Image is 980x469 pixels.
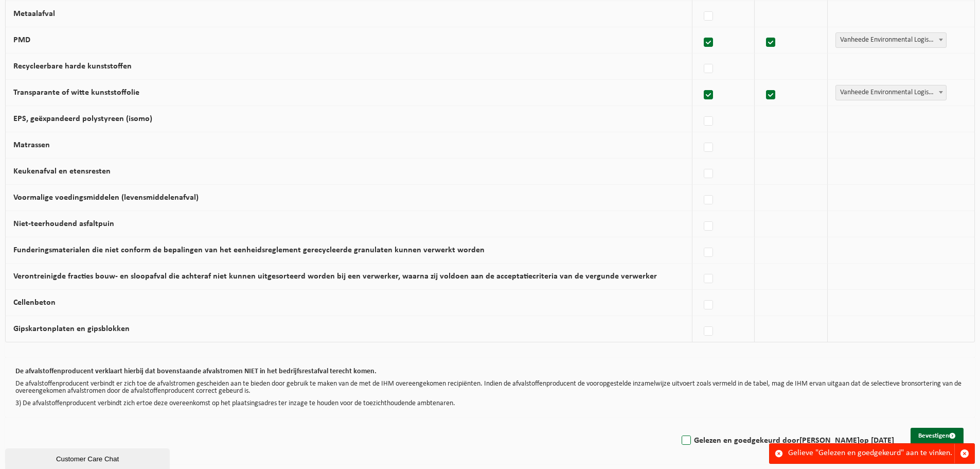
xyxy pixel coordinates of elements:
[911,428,964,444] button: Bevestigen
[13,272,657,281] label: Verontreinigde fracties bouw- en sloopafval die achteraf niet kunnen uitgesorteerd worden bij een...
[15,380,965,395] p: De afvalstoffenproducent verbindt er zich toe de afvalstromen gescheiden aan te bieden door gebru...
[13,36,30,44] label: PMD
[680,433,894,448] label: Gelezen en goedgekeurd door op [DATE]
[13,299,56,307] label: Cellenbeton
[13,62,132,71] label: Recycleerbare harde kunststoffen
[13,194,199,202] label: Voormalige voedingsmiddelen (levensmiddelenafval)
[835,32,947,48] span: Vanheede Environmental Logistics
[13,325,130,333] label: Gipskartonplaten en gipsblokken
[5,446,172,469] iframe: chat widget
[13,10,55,18] label: Metaalafval
[15,368,377,375] b: De afvalstoffenproducent verklaart hierbij dat bovenstaande afvalstromen NIET in het bedrijfsrest...
[836,33,946,47] span: Vanheede Environmental Logistics
[13,167,111,176] label: Keukenafval en etensresten
[836,85,946,100] span: Vanheede Environmental Logistics
[13,246,485,254] label: Funderingsmaterialen die niet conform de bepalingen van het eenheidsreglement gerecycleerde granu...
[15,400,965,407] p: 3) De afvalstoffenproducent verbindt zich ertoe deze overeenkomst op het plaatsingsadres ter inza...
[13,220,114,228] label: Niet-teerhoudend asfaltpuin
[13,89,139,97] label: Transparante of witte kunststoffolie
[13,115,152,123] label: EPS, geëxpandeerd polystyreen (isomo)
[835,85,947,100] span: Vanheede Environmental Logistics
[788,444,954,463] div: Gelieve "Gelezen en goedgekeurd" aan te vinken.
[799,437,860,445] strong: [PERSON_NAME]
[13,141,50,149] label: Matrassen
